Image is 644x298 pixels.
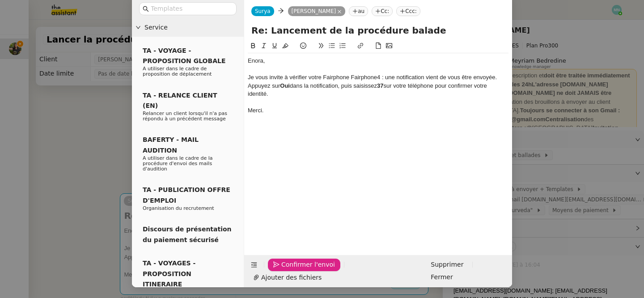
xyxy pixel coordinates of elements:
[143,226,232,243] span: Discours de présentation du paiement sécurisé
[372,6,393,16] nz-tag: Cc:
[143,155,213,172] span: A utiliser dans le cadre de la procédure d'envoi des mails d'audition
[288,6,346,16] nz-tag: [PERSON_NAME]
[396,6,420,16] nz-tag: Ccc:
[248,57,508,65] div: Enora,
[143,92,217,109] span: TA - RELANCE CLIENT (EN)
[143,66,212,77] span: A utiliser dans le cadre de proposition de déplacement
[280,82,290,89] strong: Oui
[144,22,240,33] span: Service
[268,259,340,271] button: Confirmer l'envoi
[248,106,508,115] div: Merci.
[431,272,453,282] span: Fermer
[431,260,463,270] span: Supprimer
[143,260,195,288] span: TA - VOYAGES - PROPOSITION ITINERAIRE
[248,271,327,284] button: Ajouter des fichiers
[143,205,214,211] span: Organisation du recrutement
[377,82,383,89] strong: 37
[143,186,230,204] span: TA - PUBLICATION OFFRE D'EMPLOI
[132,19,244,36] div: Service
[248,82,508,98] div: Appuyez sur dans la notification, puis saisissez sur votre téléphone pour confirmer votre identité.
[425,259,469,271] button: Supprimer
[349,6,368,16] nz-tag: au
[151,4,231,14] input: Templates
[251,24,505,37] input: Subject
[425,271,458,284] button: Fermer
[248,73,508,81] div: Je vous invite à vérifier votre Fairphone Fairphone4 : une notification vient de vous être envoyée.
[255,8,271,14] span: Surya
[143,111,227,122] span: Relancer un client lorsqu'il n'a pas répondu à un précédent message
[281,260,335,270] span: Confirmer l'envoi
[143,136,199,153] span: BAFERTY - MAIL AUDITION
[261,272,322,283] span: Ajouter des fichiers
[143,47,225,64] span: TA - VOYAGE - PROPOSITION GLOBALE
